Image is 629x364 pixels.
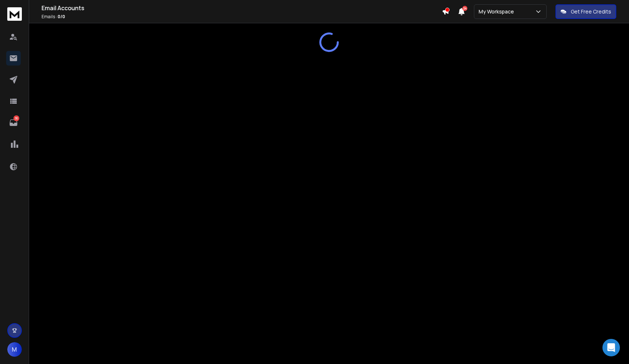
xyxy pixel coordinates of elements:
[462,6,467,11] span: 24
[571,8,611,15] p: Get Free Credits
[58,13,65,20] span: 0 / 0
[479,8,517,15] p: My Workspace
[602,339,620,356] div: Open Intercom Messenger
[7,342,22,357] button: M
[13,115,19,121] p: 30
[555,4,616,19] button: Get Free Credits
[41,14,442,20] p: Emails :
[41,4,442,12] h1: Email Accounts
[7,7,22,21] img: logo
[6,115,21,130] a: 30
